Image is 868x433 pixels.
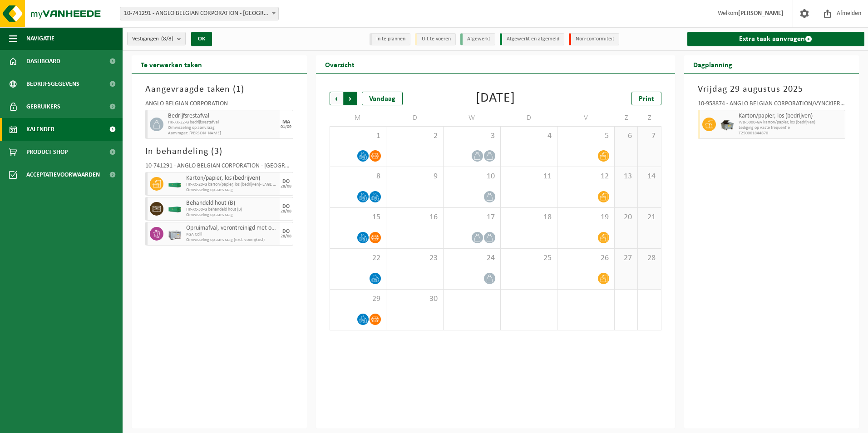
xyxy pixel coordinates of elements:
[562,172,610,182] span: 12
[415,33,456,45] li: Uit te voeren
[26,95,60,118] span: Gebruikers
[127,32,186,45] button: Vestigingen(8/8)
[236,85,241,94] span: 1
[168,113,277,120] span: Bedrijfsrestafval
[631,92,661,105] a: Print
[501,110,558,126] td: D
[282,204,290,209] div: DO
[619,172,633,182] span: 13
[642,212,656,222] span: 21
[739,125,843,131] span: Lediging op vaste frequentie
[120,7,279,20] span: 10-741291 - ANGLO BELGIAN CORPORATION - GENT
[186,182,277,187] span: HK-XC-20-G karton/papier, los (bedrijven)- LAGE C20
[26,50,60,73] span: Dashboard
[615,110,638,126] td: Z
[281,209,291,214] div: 28/08
[26,73,79,95] span: Bedrijfsgegevens
[330,92,343,105] span: Vorige
[281,184,291,189] div: 28/08
[562,212,610,222] span: 19
[145,145,293,158] h3: In behandeling ( )
[642,131,656,141] span: 7
[186,232,277,237] span: KGA Colli
[282,119,290,125] div: MA
[642,253,656,263] span: 28
[145,163,293,172] div: 10-741291 - ANGLO BELGIAN CORPORATION - [GEOGRAPHIC_DATA]
[391,172,439,182] span: 9
[191,32,212,46] button: OK
[448,131,496,141] span: 3
[448,212,496,222] span: 17
[132,32,173,46] span: Vestigingen
[186,207,277,212] span: HK-XC-30-G behandeld hout (B)
[476,92,515,105] div: [DATE]
[619,131,633,141] span: 6
[26,118,54,141] span: Kalender
[684,55,741,73] h2: Dagplanning
[505,212,553,222] span: 18
[186,200,277,207] span: Behandeld hout (B)
[619,212,633,222] span: 20
[687,32,865,46] a: Extra taak aanvragen
[739,113,843,120] span: Karton/papier, los (bedrijven)
[168,227,182,241] img: PB-LB-0680-HPE-GY-11
[362,92,403,105] div: Vandaag
[168,120,277,125] span: HK-XK-22-G bedrijfsrestafval
[186,237,277,243] span: Omwisseling op aanvraag (excl. voorrijkost)
[330,110,387,126] td: M
[448,172,496,182] span: 10
[698,83,846,96] h3: Vrijdag 29 augustus 2025
[505,253,553,263] span: 25
[281,234,291,239] div: 28/08
[316,55,364,73] h2: Overzicht
[26,163,100,186] span: Acceptatievoorwaarden
[460,33,495,45] li: Afgewerkt
[282,179,290,184] div: DO
[335,253,382,263] span: 22
[500,33,564,45] li: Afgewerkt en afgemeld
[391,253,439,263] span: 23
[335,212,382,222] span: 15
[335,172,382,182] span: 8
[391,294,439,304] span: 30
[739,131,843,136] span: T250001844870
[505,172,553,182] span: 11
[168,131,277,136] span: Aanvrager: [PERSON_NAME]
[505,131,553,141] span: 4
[186,187,277,193] span: Omwisseling op aanvraag
[638,110,661,126] td: Z
[161,36,173,42] count: (8/8)
[120,7,278,20] span: 10-741291 - ANGLO BELGIAN CORPORATION - GENT
[698,101,846,110] div: 10-958874 - ANGLO BELGIAN CORPORATION/VYNCKIER - [GEOGRAPHIC_DATA]
[391,131,439,141] span: 2
[145,101,293,110] div: ANGLO BELGIAN CORPORATION
[370,33,410,45] li: In te plannen
[335,294,382,304] span: 29
[26,27,54,50] span: Navigatie
[282,229,290,234] div: DO
[214,147,219,156] span: 3
[639,95,654,103] span: Print
[738,10,784,17] strong: [PERSON_NAME]
[344,92,357,105] span: Volgende
[391,212,439,222] span: 16
[448,253,496,263] span: 24
[145,83,293,96] h3: Aangevraagde taken ( )
[557,110,615,126] td: V
[186,175,277,182] span: Karton/papier, los (bedrijven)
[619,253,633,263] span: 27
[168,181,182,187] img: HK-XC-20-GN-00
[168,125,277,131] span: Omwisseling op aanvraag
[386,110,444,126] td: D
[720,118,734,131] img: WB-5000-GAL-GY-01
[26,141,68,163] span: Product Shop
[186,225,277,232] span: Opruimafval, verontreinigd met olie
[562,253,610,263] span: 26
[642,172,656,182] span: 14
[335,131,382,141] span: 1
[562,131,610,141] span: 5
[168,206,182,212] img: HK-XC-30-GN-00
[281,125,291,129] div: 01/09
[186,212,277,218] span: Omwisseling op aanvraag
[132,55,211,73] h2: Te verwerken taken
